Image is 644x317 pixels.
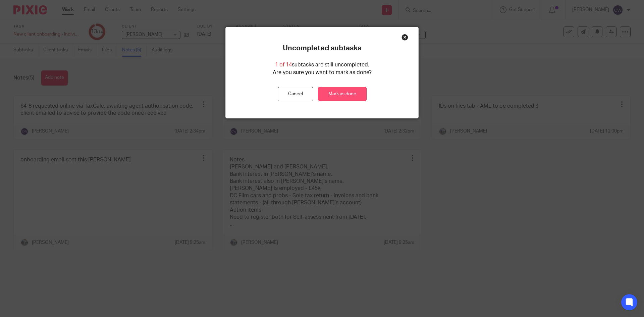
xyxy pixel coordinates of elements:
button: Cancel [278,87,313,101]
p: Are you sure you want to mark as done? [273,69,372,76]
a: Mark as done [318,87,367,101]
p: Uncompleted subtasks [283,44,361,53]
span: 1 of 14 [275,62,292,67]
div: Close this dialog window [401,34,408,41]
p: subtasks are still uncompleted. [275,61,369,69]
